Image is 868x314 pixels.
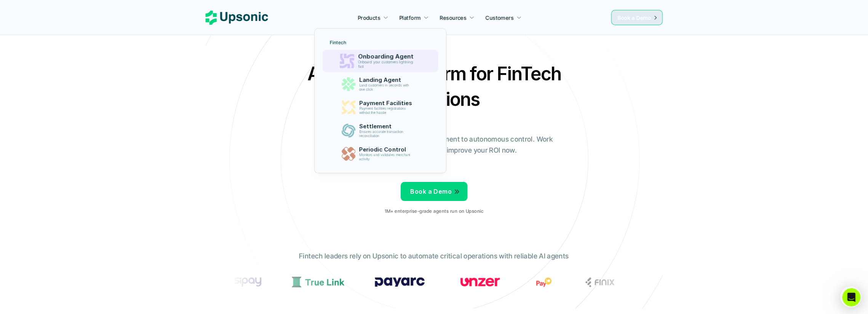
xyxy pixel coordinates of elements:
[299,251,569,262] p: Fintech leaders rely on Upsonic to automate critical operations with reliable AI agents
[399,14,420,22] p: Platform
[310,134,558,156] p: From onboarding to compliance to settlement to autonomous control. Work with %82 more efficiency ...
[401,182,467,201] a: Book a Demo
[359,77,415,83] p: Landing Agent
[323,50,438,72] a: Onboarding AgentOnboard your customers lightning fast
[325,73,435,95] a: Landing AgentLand customers in seconds with one click
[359,107,414,115] p: Payment facilities registrations without the hassle
[359,146,415,153] p: Periodic Control
[359,153,414,161] p: Monitors and validates merchant activity
[359,130,414,138] p: Ensures accurate transaction reconciliation
[359,123,415,130] p: Settlement
[842,288,860,306] iframe: Intercom live chat
[611,10,663,25] a: Book a Demo
[440,14,467,22] p: Resources
[353,11,393,24] a: Products
[486,14,514,22] p: Customers
[301,61,567,112] h2: Agentic AI Platform for FinTech Operations
[840,286,862,308] iframe: Intercom live chat discovery launcher
[358,53,417,60] p: Onboarding Agent
[325,143,435,164] a: Periodic ControlMonitors and validates merchant activity
[410,188,452,195] span: Book a Demo
[359,83,414,92] p: Land customers in seconds with one click
[358,60,416,69] p: Onboard your customers lightning fast
[325,120,435,141] a: SettlementEnsures accurate transaction reconciliation
[385,209,483,214] p: 1M+ enterprise-grade agents run on Upsonic
[358,14,380,22] p: Products
[325,97,435,118] a: Payment FacilitiesPayment facilities registrations without the hassle
[359,100,415,107] p: Payment Facilities
[617,14,651,21] span: Book a Demo
[330,40,346,45] p: Fintech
